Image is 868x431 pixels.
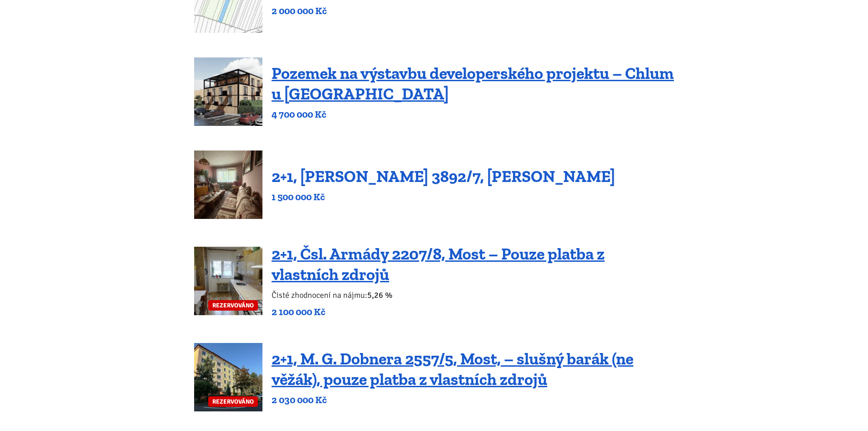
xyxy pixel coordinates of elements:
[208,396,258,407] span: REZERVOVÁNO
[272,5,629,17] p: 2 000 000 Kč
[272,289,674,301] p: Čisté zhodnocení na nájmu:
[272,244,605,284] a: 2+1, Čsl. Armády 2207/8, Most – Pouze platba z vlastních zdrojů
[272,306,674,318] p: 2 100 000 Kč
[272,63,674,104] a: Pozemek na výstavbu developerského projektu – Chlum u [GEOGRAPHIC_DATA]
[272,349,633,389] a: 2+1, M. G. Dobnera 2557/5, Most, – slušný barák (ne věžák), pouze platba z vlastních zdrojů
[272,108,674,121] p: 4 700 000 Kč
[272,394,674,406] p: 2 030 000 Kč
[194,247,262,315] a: REZERVOVÁNO
[194,343,262,411] a: REZERVOVÁNO
[367,290,392,300] b: 5,26 %
[272,191,615,203] p: 1 500 000 Kč
[272,166,615,186] a: 2+1, [PERSON_NAME] 3892/7, [PERSON_NAME]
[208,300,258,311] span: REZERVOVÁNO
